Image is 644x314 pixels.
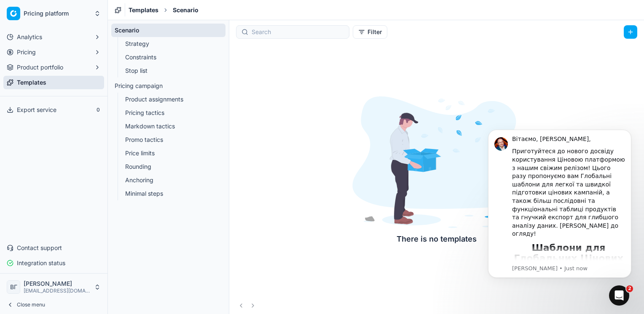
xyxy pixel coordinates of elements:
[248,301,258,311] button: Go to next page
[24,280,91,287] span: [PERSON_NAME]
[3,45,104,59] button: Pricing
[129,6,158,14] span: Templates
[353,25,387,39] button: Filter
[352,233,521,245] div: There is no templates
[3,103,104,117] button: Export service
[17,63,63,72] span: Product portfolio
[17,106,56,114] span: Export service
[122,188,215,200] a: Minimal steps
[122,134,215,146] a: Promo tactics
[609,285,629,306] iframe: Intercom live chat
[173,6,199,14] span: Scenario
[17,33,42,41] span: Analytics
[3,76,104,89] a: Templates
[17,78,46,87] span: Templates
[122,65,215,77] a: Stop list
[24,287,91,294] span: [EMAIL_ADDRESS][DOMAIN_NAME]
[626,285,633,292] span: 2
[122,93,215,105] a: Product assignments
[111,79,225,93] a: Pricing campaign
[3,277,104,297] button: ВГ[PERSON_NAME][EMAIL_ADDRESS][DOMAIN_NAME]
[129,6,199,14] nav: breadcrumb
[122,107,215,119] a: Pricing tactics
[368,28,382,36] font: Filter
[7,281,20,293] span: ВГ
[122,174,215,186] a: Anchoring
[24,10,91,17] span: Pricing platform
[3,256,104,270] button: Integration status
[122,147,215,159] a: Price limits
[3,3,104,24] button: Pricing platform
[122,38,215,50] a: Strategy
[17,48,36,56] span: Pricing
[122,51,215,63] a: Constraints
[17,244,62,252] span: Contact support
[236,301,258,311] nav: pagination
[252,28,344,36] input: Search
[122,161,215,173] a: Rounding
[17,259,65,267] span: Integration status
[236,301,246,311] button: Go to previous page
[3,241,104,255] button: Contact support
[475,117,644,291] iframe: Intercom notifications message
[122,120,215,132] a: Markdown tactics
[3,30,104,44] button: Analytics
[111,24,225,37] a: Scenario
[17,301,45,308] span: Close menu
[3,299,104,311] button: Close menu
[3,61,104,74] button: Product portfolio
